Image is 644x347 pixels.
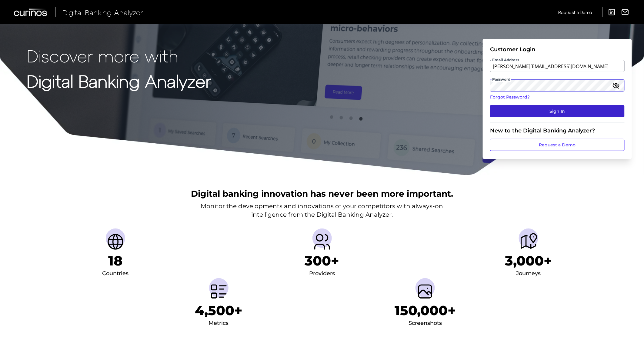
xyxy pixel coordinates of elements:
div: Screenshots [409,319,442,328]
h1: 18 [108,253,122,269]
div: Metrics [209,319,229,328]
a: Forgot Password? [490,94,625,100]
span: Email Address [492,58,520,62]
h1: 300+ [305,253,339,269]
button: Sign In [490,105,625,117]
img: Screenshots [415,282,435,301]
div: Countries [102,269,128,279]
p: Discover more with [27,46,211,65]
h1: 3,000+ [505,253,552,269]
h1: 150,000+ [395,302,456,319]
span: Password [492,77,511,82]
div: Customer Login [490,46,625,53]
img: Journeys [519,232,538,252]
img: Providers [312,232,332,252]
div: New to the Digital Banking Analyzer? [490,127,625,134]
img: Countries [106,232,125,252]
div: Providers [309,269,335,279]
img: Metrics [209,282,229,301]
h1: 4,500+ [195,302,243,319]
h2: Digital banking innovation has never been more important. [191,188,453,199]
span: Request a Demo [558,10,592,15]
span: Digital Banking Analyzer [62,8,143,17]
a: Request a Demo [558,7,592,17]
a: Request a Demo [490,139,625,151]
p: Monitor the developments and innovations of your competitors with always-on intelligence from the... [201,202,443,219]
strong: Digital Banking Analyzer [27,71,211,91]
div: Journeys [516,269,541,279]
img: Curinos [14,8,48,16]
